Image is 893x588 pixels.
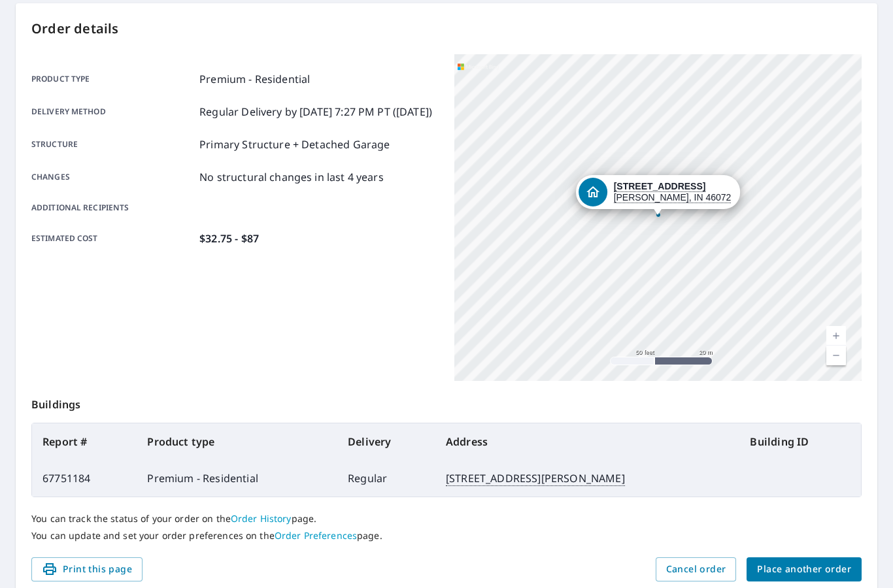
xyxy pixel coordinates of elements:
[137,423,337,460] th: Product type
[31,71,194,87] p: Product type
[337,423,435,460] th: Delivery
[31,530,862,542] p: You can update and set your order preferences on the page.
[32,423,137,460] th: Report #
[656,557,737,581] button: Cancel order
[199,137,390,152] p: Primary Structure + Detached Garage
[747,557,862,581] button: Place another order
[42,561,132,578] span: Print this page
[199,104,432,120] p: Regular Delivery by [DATE] 7:27 PM PT ([DATE])
[826,346,846,365] a: Current Level 19, Zoom Out
[31,19,862,39] p: Order details
[31,104,194,120] p: Delivery method
[137,460,337,497] td: Premium - Residential
[199,71,310,87] p: Premium - Residential
[576,175,741,216] div: Dropped pin, building 1, Residential property, 704 N Main St Tipton, IN 46072
[31,513,862,525] p: You can track the status of your order on the page.
[739,423,861,460] th: Building ID
[31,231,194,246] p: Estimated cost
[757,561,851,578] span: Place another order
[337,460,435,497] td: Regular
[666,561,726,578] span: Cancel order
[32,460,137,497] td: 67751184
[31,557,143,581] button: Print this page
[31,381,862,423] p: Buildings
[435,423,740,460] th: Address
[31,202,194,214] p: Additional recipients
[199,169,384,185] p: No structural changes in last 4 years
[826,326,846,346] a: Current Level 19, Zoom In
[199,231,259,246] p: $32.75 - $87
[31,137,194,152] p: Structure
[31,169,194,185] p: Changes
[231,512,292,525] a: Order History
[275,529,357,542] a: Order Preferences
